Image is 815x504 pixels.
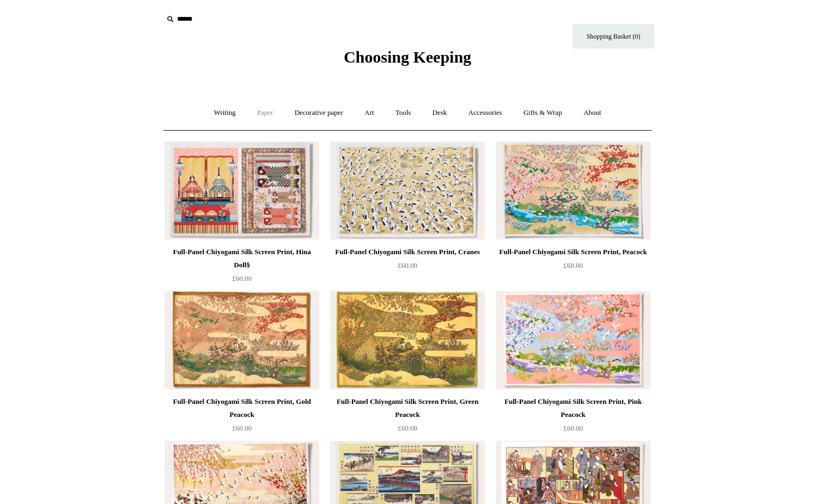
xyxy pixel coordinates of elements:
[563,261,583,269] span: £60.00
[498,245,648,259] div: Full-Panel Chiyogami Silk Screen Print, Peacock
[167,395,317,421] div: Full-Panel Chiyogami Silk Screen Print, Gold Peacock
[165,245,319,290] a: Full-Panel Chiyogami Silk Screen Print, Hina Doll§ £60.00
[496,245,650,290] a: Full-Panel Chiyogami Silk Screen Print, Peacock £60.00
[165,142,319,239] a: Full-Panel Chiyogami Silk Screen Print, Hina Doll§ Full-Panel Chiyogami Silk Screen Print, Hina D...
[330,142,485,239] a: Full-Panel Chiyogami Silk Screen Print, Cranes Full-Panel Chiyogami Silk Screen Print, Cranes
[165,142,319,239] img: Full-Panel Chiyogami Silk Screen Print, Hina Doll§
[496,142,650,239] a: Full-Panel Chiyogami Silk Screen Print, Peacock Full-Panel Chiyogami Silk Screen Print, Peacock
[574,99,611,127] a: About
[498,395,648,421] div: Full-Panel Chiyogami Silk Screen Print, Pink Peacock
[423,99,457,127] a: Desk
[496,142,650,239] img: Full-Panel Chiyogami Silk Screen Print, Peacock
[330,142,485,239] img: Full-Panel Chiyogami Silk Screen Print, Cranes
[496,291,650,389] img: Full-Panel Chiyogami Silk Screen Print, Pink Peacock
[165,395,319,440] a: Full-Panel Chiyogami Silk Screen Print, Gold Peacock £60.00
[165,291,319,389] a: Full-Panel Chiyogami Silk Screen Print, Gold Peacock Full-Panel Chiyogami Silk Screen Print, Gold...
[165,291,319,389] img: Full-Panel Chiyogami Silk Screen Print, Gold Peacock
[285,99,353,127] a: Decorative paper
[232,274,252,282] span: £60.00
[344,48,471,66] span: Choosing Keeping
[247,99,283,127] a: Paper
[232,424,252,432] span: £60.00
[573,24,654,48] a: Shopping Basket (0)
[355,99,384,127] a: Art
[167,245,317,272] div: Full-Panel Chiyogami Silk Screen Print, Hina Doll§
[344,57,471,64] a: Choosing Keeping
[330,395,485,440] a: Full-Panel Chiyogami Silk Screen Print, Green Peacock £60.00
[386,99,421,127] a: Tools
[204,99,246,127] a: Writing
[330,245,485,290] a: Full-Panel Chiyogami Silk Screen Print, Cranes £60.00
[330,291,485,389] a: Full-Panel Chiyogami Silk Screen Print, Green Peacock Full-Panel Chiyogami Silk Screen Print, Gre...
[330,291,485,389] img: Full-Panel Chiyogami Silk Screen Print, Green Peacock
[514,99,572,127] a: Gifts & Wrap
[398,261,417,269] span: £60.00
[333,245,482,259] div: Full-Panel Chiyogami Silk Screen Print, Cranes
[496,291,650,389] a: Full-Panel Chiyogami Silk Screen Print, Pink Peacock Full-Panel Chiyogami Silk Screen Print, Pink...
[398,424,417,432] span: £60.00
[333,395,482,421] div: Full-Panel Chiyogami Silk Screen Print, Green Peacock
[459,99,512,127] a: Accessories
[496,395,650,440] a: Full-Panel Chiyogami Silk Screen Print, Pink Peacock £60.00
[563,424,583,432] span: £60.00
